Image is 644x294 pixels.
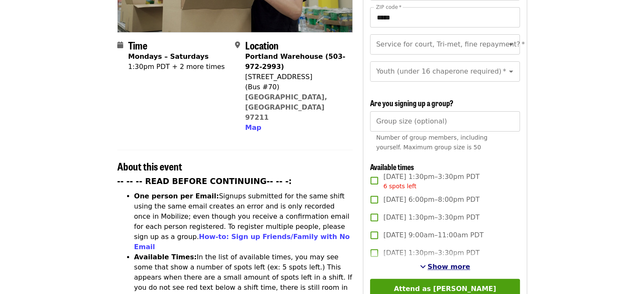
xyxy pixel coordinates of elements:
input: ZIP code [370,7,520,27]
span: [DATE] 1:30pm–3:30pm PDT [383,172,479,191]
span: Available times [370,161,414,172]
span: Time [128,38,147,52]
span: [DATE] 1:30pm–3:30pm PDT [383,248,479,258]
strong: Available Times: [134,253,197,261]
span: Location [245,38,279,52]
span: Map [245,124,261,132]
div: 1:30pm PDT + 2 more times [128,62,225,72]
div: [STREET_ADDRESS] [245,72,346,82]
label: ZIP code [376,5,401,10]
button: Open [505,38,517,50]
span: Are you signing up a group? [370,97,453,108]
span: [DATE] 1:30pm–3:30pm PDT [383,212,479,223]
i: map-marker-alt icon [235,41,240,49]
span: Show more [428,263,470,271]
strong: Mondays – Saturdays [128,52,209,60]
i: calendar icon [117,41,123,49]
button: Open [505,66,517,77]
strong: One person per Email: [134,192,219,200]
a: [GEOGRAPHIC_DATA], [GEOGRAPHIC_DATA] 97211 [245,93,327,121]
span: Number of group members, including yourself. Maximum group size is 50 [376,134,487,151]
button: See more timeslots [420,262,470,272]
span: About this event [117,159,182,173]
input: [object Object] [370,111,520,132]
span: [DATE] 9:00am–11:00am PDT [383,230,484,240]
strong: -- -- -- READ BEFORE CONTINUING-- -- -: [117,177,292,186]
li: Signups submitted for the same shift using the same email creates an error and is only recorded o... [134,191,353,252]
strong: Portland Warehouse (503-972-2993) [245,52,345,71]
button: Map [245,123,261,133]
a: How-to: Sign up Friends/Family with No Email [134,233,350,251]
span: [DATE] 6:00pm–8:00pm PDT [383,195,479,205]
span: 6 spots left [383,183,416,190]
div: (Bus #70) [245,82,346,92]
